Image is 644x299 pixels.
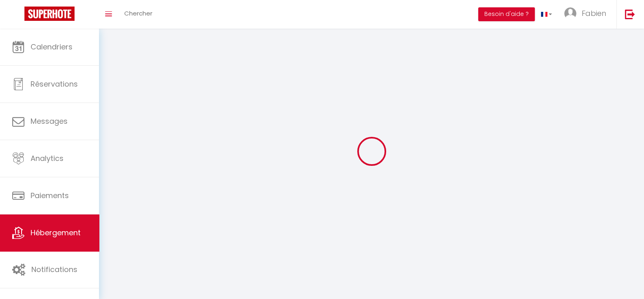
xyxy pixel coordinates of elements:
span: Paiements [31,190,69,201]
span: Réservations [31,79,78,89]
span: Notifications [31,264,77,274]
span: Analytics [31,153,64,163]
span: Fabien [582,8,606,18]
img: logout [625,9,635,19]
button: Besoin d'aide ? [478,7,535,21]
span: Hébergement [31,228,81,238]
span: Calendriers [31,42,73,52]
span: Chercher [124,9,152,18]
img: ... [564,7,576,20]
img: Super Booking [24,7,75,21]
span: Messages [31,116,68,126]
